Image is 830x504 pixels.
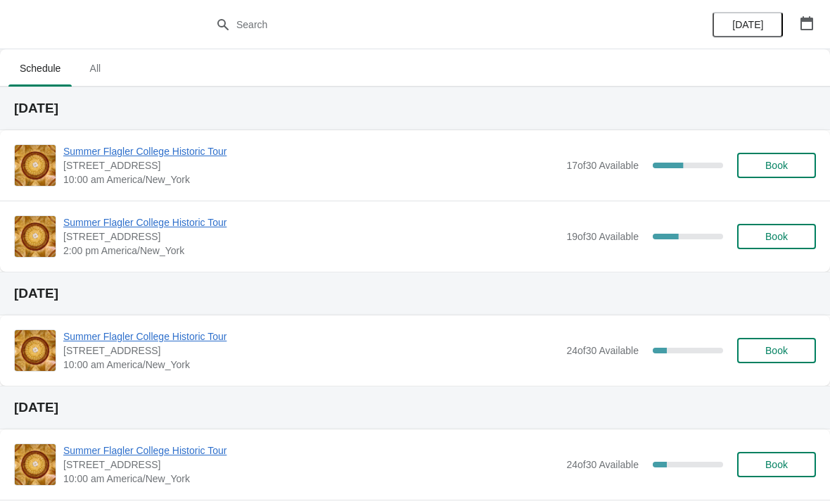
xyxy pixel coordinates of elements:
span: All [77,56,113,81]
h2: [DATE] [14,401,816,415]
span: Book [765,459,788,470]
h2: [DATE] [14,286,816,301]
span: [DATE] [732,19,763,30]
span: [STREET_ADDRESS] [63,229,559,244]
span: 10:00 am America/New_York [63,358,559,372]
span: 24 of 30 Available [566,345,639,356]
span: 17 of 30 Available [566,160,639,171]
img: Summer Flagler College Historic Tour | 74 King Street, St. Augustine, FL, USA | 2:00 pm America/N... [15,216,56,257]
button: [DATE] [713,12,783,37]
span: 10:00 am America/New_York [63,172,559,187]
span: Summer Flagler College Historic Tour [63,215,559,229]
span: 10:00 am America/New_York [63,472,559,486]
button: Book [737,338,816,363]
span: Book [765,231,788,242]
img: Summer Flagler College Historic Tour | 74 King Street, St. Augustine, FL, USA | 10:00 am America/... [15,330,56,371]
span: Schedule [8,56,72,81]
button: Book [737,452,816,477]
span: 19 of 30 Available [566,231,639,242]
span: [STREET_ADDRESS] [63,458,559,472]
span: [STREET_ADDRESS] [63,344,559,358]
input: Search [236,12,622,37]
span: 2:00 pm America/New_York [63,244,559,258]
span: Book [765,160,788,171]
span: Summer Flagler College Historic Tour [63,329,559,344]
button: Book [737,224,816,249]
button: Book [737,153,816,178]
img: Summer Flagler College Historic Tour | 74 King Street, St. Augustine, FL, USA | 10:00 am America/... [15,444,56,485]
h2: [DATE] [14,101,816,115]
span: Summer Flagler College Historic Tour [63,443,559,458]
img: Summer Flagler College Historic Tour | 74 King Street, St. Augustine, FL, USA | 10:00 am America/... [15,145,56,186]
span: Book [765,345,788,356]
span: Summer Flagler College Historic Tour [63,144,559,158]
span: [STREET_ADDRESS] [63,158,559,172]
span: 24 of 30 Available [566,459,639,470]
